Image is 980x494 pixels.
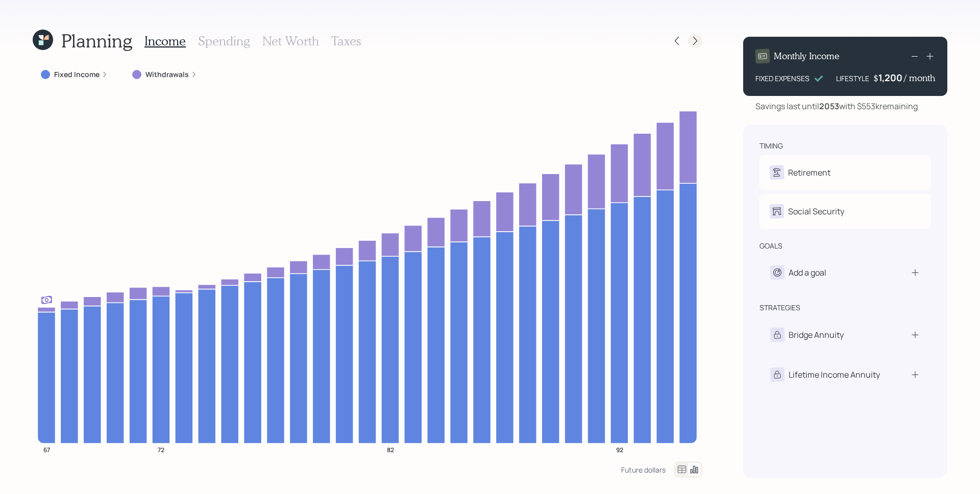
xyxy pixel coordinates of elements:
[755,100,918,112] div: Savings last until with $553k remaining
[54,69,100,80] label: Fixed Income
[616,445,623,454] tspan: 92
[198,34,250,48] h3: Spending
[262,34,319,48] h3: Net Worth
[145,69,189,80] label: Withdrawals
[621,465,666,475] div: Future dollars
[144,34,186,48] h3: Income
[789,368,880,381] div: Lifetime Income Annuity
[789,266,826,279] div: Add a goal
[43,445,50,454] tspan: 67
[755,73,810,84] div: FIXED EXPENSES
[904,72,935,84] h4: / month
[836,73,869,84] div: LIFESTYLE
[878,71,904,84] div: 1,200
[759,141,783,151] div: timing
[788,166,830,179] div: Retirement
[788,205,844,217] div: Social Security
[789,329,844,341] div: Bridge Annuity
[61,30,132,52] h1: Planning
[158,445,164,454] tspan: 72
[387,445,394,454] tspan: 82
[819,101,839,112] b: 2053
[774,51,840,62] h4: Monthly Income
[873,72,878,84] h4: $
[759,303,800,313] div: strategies
[759,241,782,251] div: goals
[331,34,361,48] h3: Taxes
